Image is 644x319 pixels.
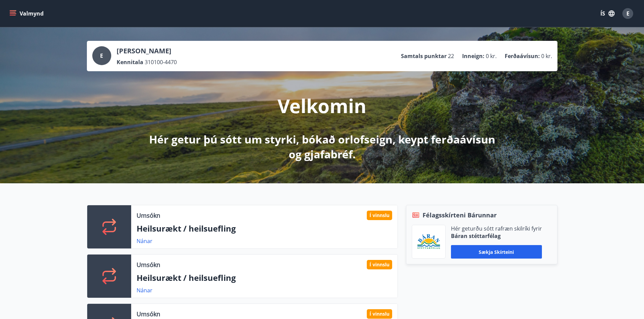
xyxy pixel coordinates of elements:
div: Í vinnslu [367,211,392,220]
p: Umsókn [137,310,160,318]
p: Hér getur þú sótt um styrki, bókað orlofseign, keypt ferðaávísun og gjafabréf. [144,132,501,162]
span: 0 kr. [486,52,497,60]
p: Inneign : [462,52,484,60]
span: E [100,52,103,59]
p: Umsókn [137,260,160,269]
p: Kennitala [117,58,143,66]
button: ÍS [597,7,618,20]
p: Heilsurækt / heilsuefling [137,272,392,284]
a: Nánar [137,237,152,245]
span: E [626,10,629,17]
p: Samtals punktar [401,52,447,60]
div: Í vinnslu [367,260,392,269]
span: 310100-4470 [145,58,177,66]
p: Umsókn [137,211,160,220]
p: Heilsurækt / heilsuefling [137,223,392,234]
a: Nánar [137,287,152,294]
button: E [620,5,636,22]
p: Hér geturðu sótt rafræn skilríki fyrir [451,225,542,232]
div: Í vinnslu [367,309,392,319]
p: Báran stéttarfélag [451,232,542,240]
p: [PERSON_NAME] [117,46,177,56]
button: Sækja skírteini [451,245,542,259]
img: Bz2lGXKH3FXEIQKvoQ8VL0Fr0uCiWgfgA3I6fSs8.png [417,234,440,250]
p: Ferðaávísun : [505,52,540,60]
span: Félagsskírteni Bárunnar [423,211,497,219]
p: Velkomin [278,93,366,118]
button: menu [8,7,46,20]
span: 22 [448,52,454,60]
span: 0 kr. [541,52,552,60]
